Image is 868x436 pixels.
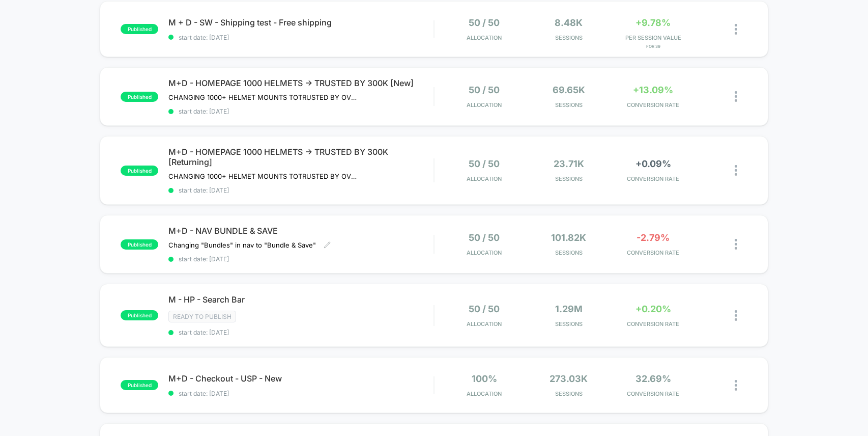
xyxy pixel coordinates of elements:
span: 32.69% [635,373,671,384]
span: published [121,24,158,34]
span: start date: [DATE] [168,107,433,115]
img: close [735,380,737,391]
span: 101.82k [551,232,586,243]
span: 50 / 50 [469,232,500,243]
span: Sessions [529,101,609,108]
span: Sessions [529,249,609,256]
span: published [121,166,158,176]
span: M+D - HOMEPAGE 1000 HELMETS -> TRUSTED BY 300K [New] [168,78,433,88]
span: M+D - Checkout - USP - New [168,373,433,384]
span: start date: [DATE] [168,390,433,397]
span: Sessions [529,320,609,328]
span: Ready to publish [168,311,236,322]
span: published [121,92,158,102]
img: close [735,91,737,102]
span: -2.79% [636,232,670,243]
span: Allocation [467,320,502,328]
span: +13.09% [633,85,673,95]
span: +0.20% [635,304,671,314]
span: published [121,380,158,390]
span: for 39 [614,44,693,49]
span: M+D - HOMEPAGE 1000 HELMETS -> TRUSTED BY 300K [Returning] [168,147,433,167]
span: 23.71k [554,158,584,169]
span: Sessions [529,390,609,397]
span: Sessions [529,34,609,41]
img: close [735,24,737,35]
span: CONVERSION RATE [614,101,693,108]
span: Sessions [529,175,609,182]
span: CONVERSION RATE [614,320,693,328]
span: published [121,239,158,250]
span: M+D - NAV BUNDLE & SAVE [168,226,433,236]
span: published [121,310,158,320]
span: 1.29M [555,304,583,314]
img: close [735,310,737,321]
span: Allocation [467,390,502,397]
span: M + D - SW - Shipping test - Free shipping [168,17,433,28]
span: start date: [DATE] [168,186,433,194]
span: +9.78% [635,17,671,28]
span: start date: [DATE] [168,34,433,41]
span: 100% [472,373,497,384]
span: CHANGING 1000+ HELMET MOUNTS TOTRUSTED BY OVER 300,000 RIDERS ON HOMEPAGE DESKTOP AND MOBILERETUR... [168,172,357,180]
span: M - HP - Search Bar [168,294,433,305]
span: start date: [DATE] [168,329,433,336]
img: close [735,165,737,176]
img: close [735,239,737,250]
span: CHANGING 1000+ HELMET MOUNTS TOTRUSTED BY OVER 300,000 RIDERS ON HOMEPAGE DESKTOP AND MOBILE [168,93,357,101]
span: +0.09% [635,158,671,169]
span: 8.48k [555,17,583,28]
span: Allocation [467,34,502,41]
span: 50 / 50 [469,158,500,169]
span: CONVERSION RATE [614,390,693,397]
span: 50 / 50 [469,85,500,95]
span: CONVERSION RATE [614,249,693,256]
span: 50 / 50 [469,304,500,314]
span: 273.03k [549,373,588,384]
span: CONVERSION RATE [614,175,693,182]
span: Allocation [467,101,502,108]
span: 50 / 50 [469,17,500,28]
span: Allocation [467,175,502,182]
span: start date: [DATE] [168,255,433,263]
span: Allocation [467,249,502,256]
span: PER SESSION VALUE [614,34,693,41]
span: Changing "Bundles" in nav to "Bundle & Save" [168,241,316,249]
span: 69.65k [553,85,585,95]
